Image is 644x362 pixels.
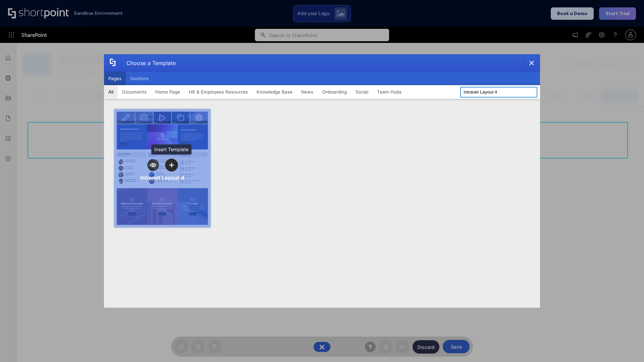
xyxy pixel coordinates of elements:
button: All [104,85,118,99]
div: template selector [104,54,540,308]
button: Pages [104,72,126,85]
button: Social [351,85,373,99]
iframe: Chat Widget [610,330,644,362]
button: HR & Employees Resources [184,85,252,99]
button: News [297,85,318,99]
button: Knowledge Base [252,85,297,99]
button: Team Hubs [373,85,406,99]
button: Home Page [151,85,184,99]
div: Choose a Template [121,55,176,71]
button: Onboarding [318,85,351,99]
input: Search [460,87,537,98]
button: Documents [118,85,151,99]
button: Sections [126,72,153,85]
div: Intranet Layout 4 [140,174,184,181]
